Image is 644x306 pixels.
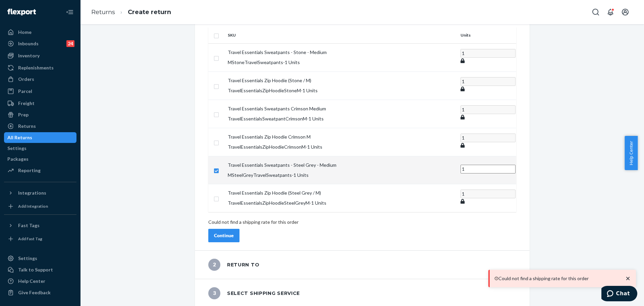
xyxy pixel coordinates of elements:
button: Help Center [625,136,638,170]
div: Home [18,29,32,36]
div: Settings [18,255,37,262]
div: Prep [18,111,29,118]
div: Replenishments [18,64,54,71]
p: Could not find a shipping rate for this order [208,219,516,225]
span: 2 [208,259,220,271]
p: Travel Essentials Zip Hoodie (Stone / M) [228,77,455,84]
p: Travel Essentials Zip Hoodie (Steel Grey / M) [228,190,455,196]
p: TravelEssentialsZipHoodieCrimsonM - 1 Units [228,144,455,150]
p: TravelEssentialsZipHoodieSteelGreyM - 1 Units [228,200,455,206]
div: Talk to Support [18,266,53,273]
p: MStoneTravelSweatpants - 1 Units [228,59,455,66]
p: TravelEssentialsZipHoodieStoneM - 1 Units [228,87,455,94]
button: Talk to Support [4,264,76,275]
input: Enter quantity [461,134,516,142]
p: Travel Essentials Sweatpants Crimson Medium [228,105,455,112]
div: Help Center [18,278,45,285]
a: Inbounds24 [4,38,76,49]
a: Packages [4,154,76,164]
div: Fast Tags [18,222,40,229]
p: Could not find a shipping rate for this order [498,275,618,282]
a: Home [4,27,76,38]
div: Select shipping service [208,287,300,299]
a: Returns [91,8,115,16]
button: Fast Tags [4,220,76,231]
a: Help Center [4,276,76,287]
th: SKU [225,27,458,43]
div: Inbounds [18,40,39,47]
a: Create return [128,8,171,16]
div: Inventory [18,52,40,59]
a: Orders [4,74,76,85]
iframe: Opens a widget where you can chat to one of our agents [601,286,637,303]
div: Freight [18,100,35,107]
div: Give Feedback [18,289,51,296]
p: Travel Essentials Sweatpants - Stone - Medium [228,49,455,56]
button: Give Feedback [4,287,76,298]
a: Add Integration [4,201,76,212]
div: Integrations [18,190,46,196]
input: Enter quantity [461,77,516,86]
span: 3 [208,287,220,299]
div: Continue [214,232,234,239]
a: Inventory [4,50,76,61]
a: Returns [4,121,76,132]
a: Replenishments [4,62,76,73]
button: Integrations [4,188,76,198]
button: Open notifications [604,5,617,19]
p: TravelEssentialsSweatpantCrimsonM - 1 Units [228,115,455,122]
div: Packages [7,156,29,162]
button: Open account menu [619,5,632,19]
input: Enter quantity [461,165,516,173]
div: Reporting [18,167,41,174]
button: Open Search Box [589,5,602,19]
th: Units [458,27,516,43]
a: Settings [4,143,76,154]
div: Returns [18,123,36,130]
a: Freight [4,98,76,109]
p: MSteelGreyTravelSweatpants - 1 Units [228,172,455,178]
a: All Returns [4,132,76,143]
input: Enter quantity [461,49,516,58]
button: Close Navigation [63,5,76,19]
a: Prep [4,109,76,120]
a: Add Fast Tag [4,234,76,244]
a: Parcel [4,86,76,97]
div: Add Fast Tag [18,236,42,242]
p: Travel Essentials Sweatpants - Steel Grey - Medium [228,162,455,168]
div: 24 [66,40,74,47]
a: Settings [4,253,76,264]
div: Add Integration [18,203,48,209]
div: Orders [18,76,34,83]
ol: breadcrumbs [86,2,176,22]
div: Parcel [18,88,32,95]
button: Continue [208,229,239,242]
div: Return to [208,259,259,271]
input: Enter quantity [461,190,516,198]
div: All Returns [7,134,32,141]
a: Reporting [4,165,76,176]
p: Travel Essentials Zip Hoodie Crimson M [228,134,455,140]
img: Flexport logo [7,9,36,15]
div: Settings [7,145,26,152]
svg: close toast [625,275,631,282]
input: Enter quantity [461,105,516,114]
